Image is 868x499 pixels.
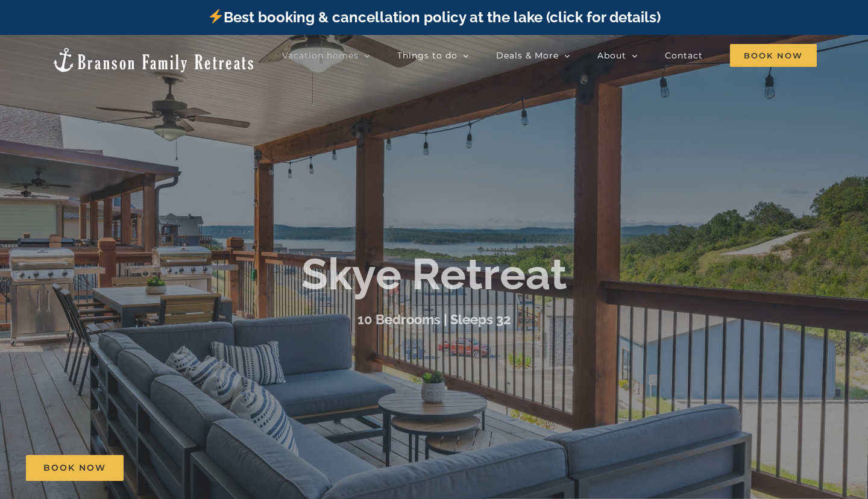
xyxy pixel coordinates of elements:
a: Vacation homes [282,43,370,67]
img: Branson Family Retreats Logo [51,46,256,74]
a: Best booking & cancellation policy at the lake (click for details) [207,8,661,26]
b: Skye Retreat [301,248,567,300]
span: Things to do [397,51,458,60]
span: Vacation homes [282,51,359,60]
h3: 10 Bedrooms | Sleeps 32 [357,312,511,327]
span: Book Now [43,463,106,473]
a: Deals & More [496,43,570,67]
img: ⚡️ [209,9,223,24]
span: Deals & More [496,51,559,60]
span: Book Now [730,44,817,67]
a: About [597,43,638,67]
nav: Main Menu [282,43,817,67]
a: Book Now [26,455,124,481]
a: Contact [665,43,703,67]
a: Things to do [397,43,469,67]
span: Contact [665,51,703,60]
span: About [597,51,626,60]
